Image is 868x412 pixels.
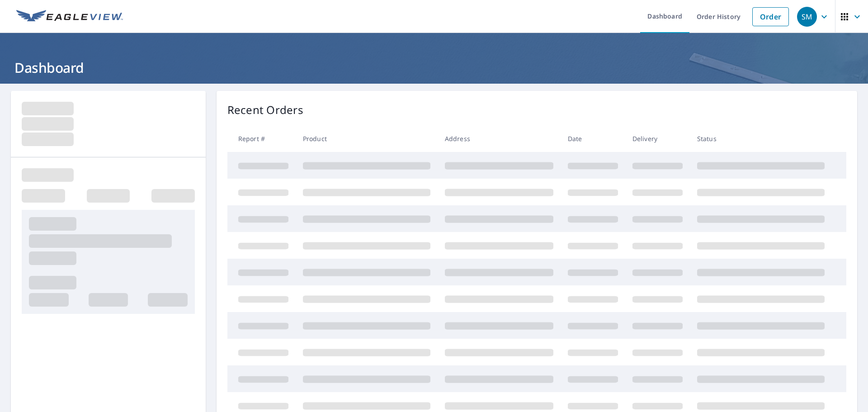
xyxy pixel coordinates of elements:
[11,58,857,77] h1: Dashboard
[438,125,561,152] th: Address
[625,125,690,152] th: Delivery
[296,125,438,152] th: Product
[797,7,817,27] div: SM
[561,125,625,152] th: Date
[227,102,303,118] p: Recent Orders
[752,7,789,26] a: Order
[690,125,832,152] th: Status
[16,10,123,24] img: EV Logo
[227,125,296,152] th: Report #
